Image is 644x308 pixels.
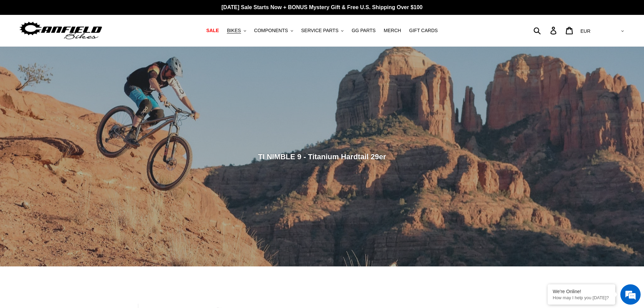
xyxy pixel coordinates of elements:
a: SALE [203,26,222,35]
a: GIFT CARDS [406,26,441,35]
span: SERVICE PARTS [301,28,338,33]
a: GG PARTS [348,26,379,35]
span: COMPONENTS [254,28,288,33]
div: We're Online! [553,289,610,294]
span: GIFT CARDS [409,28,438,33]
button: SERVICE PARTS [298,26,347,35]
span: GG PARTS [352,28,376,33]
input: Search [537,23,554,38]
span: SALE [206,28,219,33]
button: BIKES [223,26,249,35]
span: MERCH [384,28,401,33]
button: COMPONENTS [251,26,296,35]
p: How may I help you today? [553,295,610,300]
span: BIKES [227,28,241,33]
a: MERCH [380,26,404,35]
span: TI NIMBLE 9 - Titanium Hardtail 29er [258,152,386,161]
img: Canfield Bikes [19,20,103,41]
